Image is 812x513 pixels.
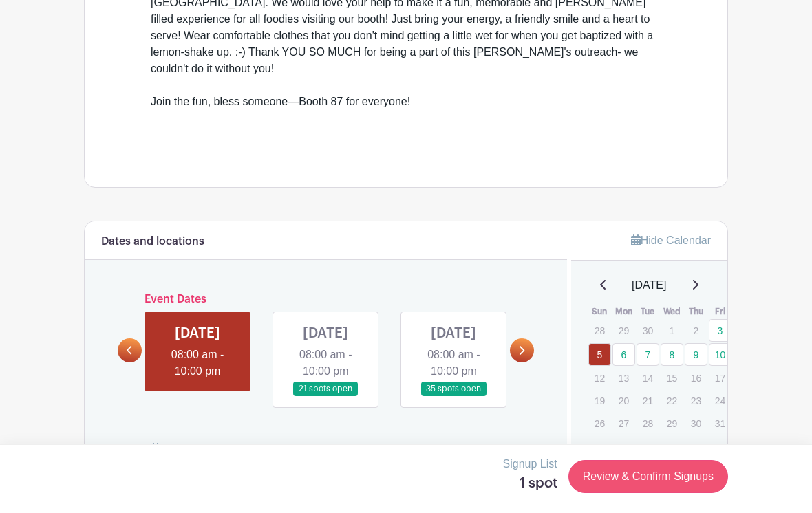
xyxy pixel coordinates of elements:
p: 16 [685,367,707,389]
p: 14 [637,367,659,389]
p: 29 [661,413,683,434]
th: Tue [636,305,660,318]
a: 5 [588,343,611,366]
a: 8 [661,343,683,366]
a: Review & Confirm Signups [568,460,728,493]
p: 24 [709,390,731,411]
th: Sun [588,305,612,318]
a: Hide Calendar [631,234,711,246]
p: 26 [588,413,611,434]
div: [DATE] 08:00 am to 10:00 pm [166,441,551,474]
p: 19 [588,390,611,411]
a: 3 [709,319,731,342]
p: 23 [685,390,707,411]
p: 21 [637,390,659,411]
p: Signup List [503,456,557,472]
a: 7 [637,343,659,366]
p: 22 [661,390,683,411]
th: Wed [660,305,684,318]
p: 30 [685,413,707,434]
p: 20 [612,390,635,411]
p: 1 [661,320,683,341]
p: 15 [661,367,683,389]
span: [DATE] [632,277,666,294]
p: 2 [685,320,707,341]
h5: 1 spot [503,475,557,492]
th: Thu [684,305,708,318]
th: Mon [612,305,636,318]
a: 9 [685,343,707,366]
p: 27 [612,413,635,434]
p: 29 [612,320,635,341]
h6: Event Dates [142,293,510,306]
p: 17 [709,367,731,389]
p: 12 [588,367,611,389]
p: 13 [612,367,635,389]
a: 6 [612,343,635,366]
span: (Pacific Time ([GEOGRAPHIC_DATA] & [GEOGRAPHIC_DATA])) [166,443,506,471]
p: 31 [709,413,731,434]
p: 28 [637,413,659,434]
p: 28 [588,320,611,341]
th: Fri [708,305,732,318]
p: 30 [637,320,659,341]
h6: Dates and locations [101,235,204,248]
a: 10 [709,343,731,366]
